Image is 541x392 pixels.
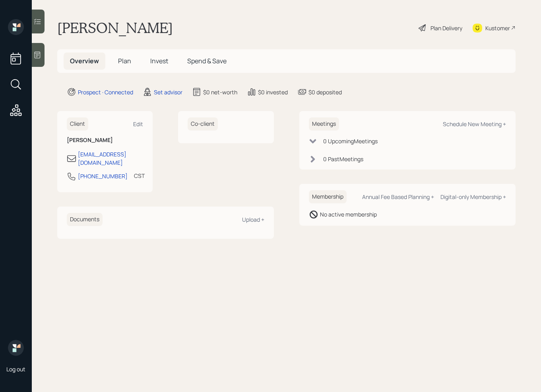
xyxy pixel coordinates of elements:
[8,340,24,356] img: retirable_logo.png
[485,24,510,32] div: Kustomer
[133,120,143,128] div: Edit
[67,137,143,144] h6: [PERSON_NAME]
[309,117,339,131] h6: Meetings
[258,88,288,96] div: $0 invested
[308,88,342,96] div: $0 deposited
[118,57,131,65] span: Plan
[443,120,506,128] div: Schedule New Meeting +
[67,117,88,131] h6: Client
[78,88,133,96] div: Prospect · Connected
[78,150,143,167] div: [EMAIL_ADDRESS][DOMAIN_NAME]
[57,19,173,37] h1: [PERSON_NAME]
[203,88,237,96] div: $0 net-worth
[187,57,227,65] span: Spend & Save
[430,24,462,32] div: Plan Delivery
[242,216,264,223] div: Upload +
[440,193,506,201] div: Digital-only Membership +
[70,57,99,65] span: Overview
[323,155,363,163] div: 0 Past Meeting s
[323,137,378,145] div: 0 Upcoming Meeting s
[78,172,128,180] div: [PHONE_NUMBER]
[320,210,377,218] div: No active membership
[134,172,145,180] div: CST
[362,193,434,201] div: Annual Fee Based Planning +
[309,190,347,203] h6: Membership
[188,117,218,131] h6: Co-client
[6,365,25,373] div: Log out
[154,88,182,96] div: Set advisor
[67,213,103,226] h6: Documents
[150,57,168,65] span: Invest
